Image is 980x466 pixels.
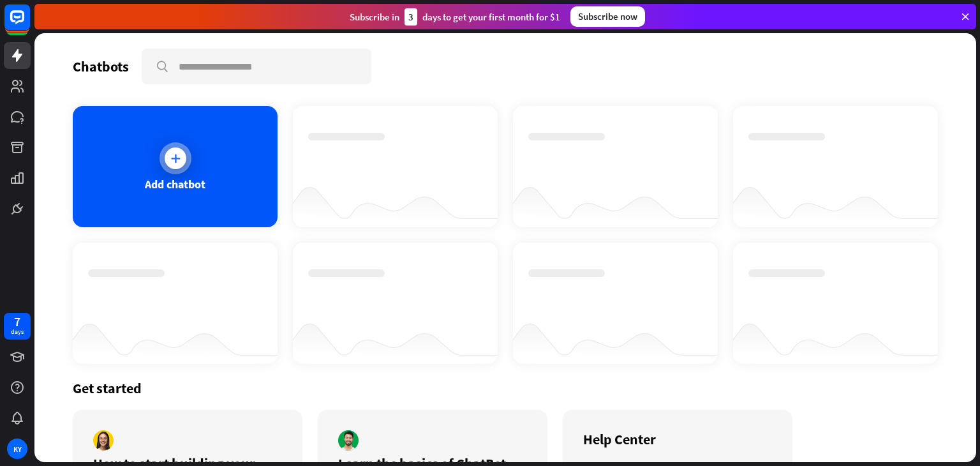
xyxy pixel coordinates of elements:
[11,327,24,336] div: days
[7,439,27,459] div: KY
[73,379,938,397] div: Get started
[405,8,417,26] div: 3
[350,8,560,26] div: Subscribe in days to get your first month for $1
[570,6,645,27] div: Subscribe now
[73,57,129,75] div: Chatbots
[583,430,772,448] div: Help Center
[14,316,20,327] div: 7
[4,313,31,340] a: 7 days
[338,430,359,451] img: author
[93,430,114,451] img: author
[145,177,205,192] div: Add chatbot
